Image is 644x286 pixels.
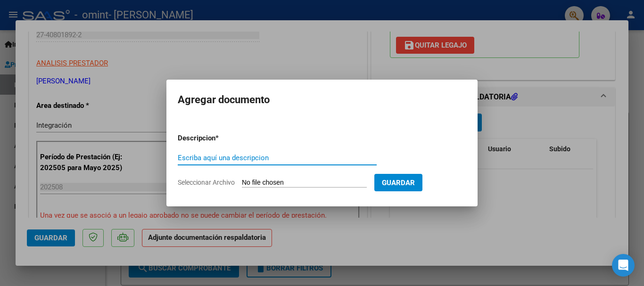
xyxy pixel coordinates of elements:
p: Descripcion [178,133,264,144]
span: Seleccionar Archivo [178,179,235,186]
span: Guardar [382,179,415,187]
button: Guardar [374,174,422,191]
h2: Agregar documento [178,91,466,109]
div: Open Intercom Messenger [612,254,635,277]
